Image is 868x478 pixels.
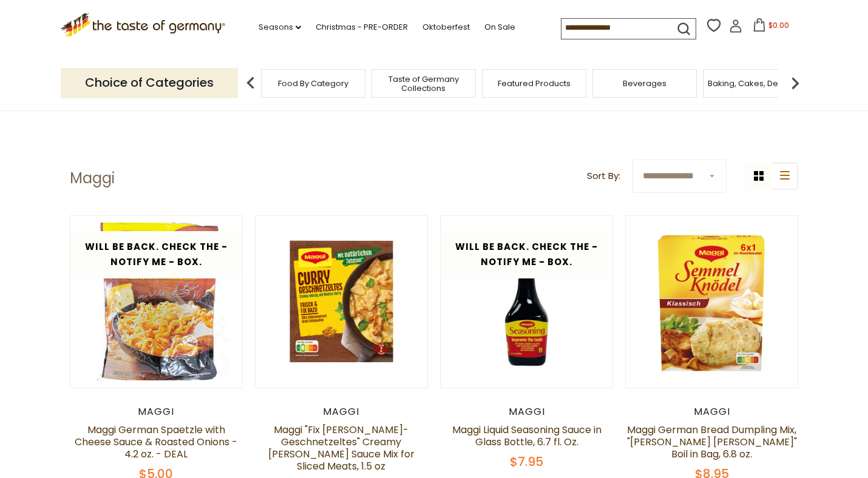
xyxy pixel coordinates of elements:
[452,423,602,449] a: Maggi Liquid Seasoning Sauce in Glass Bottle, 6.7 fl. Oz.
[498,79,571,88] a: Featured Products
[626,216,798,388] img: Maggi Bread Dumpling Mix Semmel Knoedel
[259,21,301,34] a: Seasons
[70,216,242,388] img: Maggi Cheese Spaetzle with Roasted Onions
[745,18,796,36] button: $0.00
[70,406,243,418] div: Maggi
[268,423,415,473] a: Maggi "Fix [PERSON_NAME]-Geschnetzeltes" Creamy [PERSON_NAME] Sauce Mix for Sliced Meats, 1.5 oz
[768,20,789,30] span: $0.00
[627,423,797,461] a: Maggi German Bread Dumpling Mix, "[PERSON_NAME] [PERSON_NAME]" Boil in Bag, 6.8 oz.
[239,71,263,95] img: previous arrow
[440,406,613,418] div: Maggi
[587,169,620,184] label: Sort By:
[75,423,237,461] a: Maggi German Spaetzle with Cheese Sauce & Roasted Onions - 4.2 oz. - DEAL
[255,406,428,418] div: Maggi
[70,169,115,187] h1: Maggi
[484,21,515,34] a: On Sale
[441,216,612,388] img: Maggi Seasoning Sauce
[422,21,470,34] a: Oktoberfest
[708,79,802,88] a: Baking, Cakes, Desserts
[278,79,348,88] a: Food By Category
[623,79,666,88] a: Beverages
[375,75,472,93] a: Taste of Germany Collections
[61,68,238,98] p: Choice of Categories
[510,453,543,470] span: $7.95
[625,406,798,418] div: Maggi
[783,71,807,95] img: next arrow
[316,21,408,34] a: Christmas - PRE-ORDER
[256,216,427,388] img: Maggi Curry-Geschnetzeltes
